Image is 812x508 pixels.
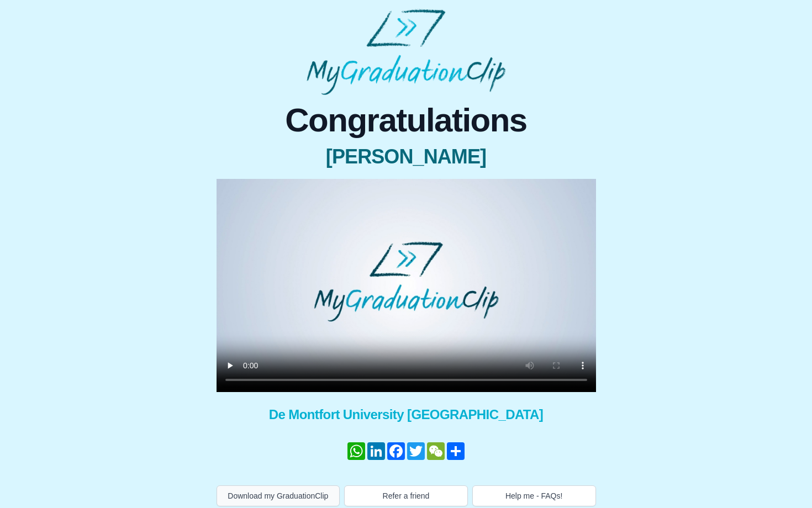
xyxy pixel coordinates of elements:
a: Facebook [386,442,406,460]
button: Help me - FAQs! [472,485,596,506]
button: Download my GraduationClip [217,485,340,506]
button: Refer a friend [344,485,468,506]
a: WhatsApp [346,442,366,460]
a: Share [446,442,466,460]
span: [PERSON_NAME] [217,146,596,168]
img: MyGraduationClip [307,9,505,95]
a: Twitter [406,442,426,460]
span: Congratulations [217,104,596,137]
span: De Montfort University [GEOGRAPHIC_DATA] [217,406,596,424]
a: LinkedIn [366,442,386,460]
a: WeChat [426,442,446,460]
